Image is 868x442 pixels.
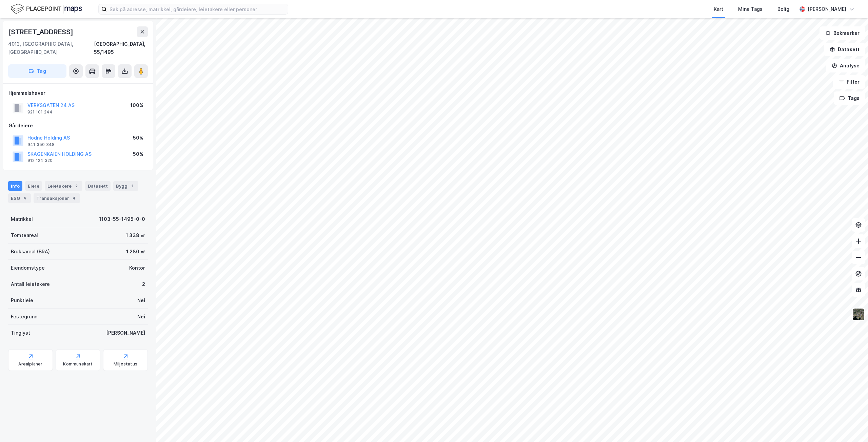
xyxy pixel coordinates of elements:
[133,134,143,142] div: 50%
[85,181,111,191] div: Datasett
[8,181,22,191] div: Info
[11,329,30,337] div: Tinglyst
[18,361,42,367] div: Arealplaner
[11,215,33,223] div: Matrikkel
[8,64,66,78] button: Tag
[8,122,147,130] div: Gårdeiere
[137,296,145,304] div: Nei
[71,195,77,202] div: 4
[833,75,865,89] button: Filter
[94,40,148,56] div: [GEOGRAPHIC_DATA], 55/1495
[8,40,94,56] div: 4013, [GEOGRAPHIC_DATA], [GEOGRAPHIC_DATA]
[45,181,82,191] div: Leietakere
[63,361,93,367] div: Kommunekart
[824,43,865,56] button: Datasett
[11,280,50,288] div: Antall leietakere
[113,181,138,191] div: Bygg
[129,264,145,272] div: Kontor
[25,181,42,191] div: Eiere
[11,231,38,239] div: Tomteareal
[738,5,763,13] div: Mine Tags
[8,89,147,97] div: Hjemmelshaver
[130,101,143,109] div: 100%
[21,195,28,202] div: 4
[11,313,37,321] div: Festegrunn
[27,158,53,163] div: 912 124 320
[852,308,865,321] img: 9k=
[8,193,31,203] div: ESG
[126,231,145,239] div: 1 338 ㎡
[106,329,145,337] div: [PERSON_NAME]
[126,248,145,256] div: 1 280 ㎡
[11,296,33,304] div: Punktleie
[834,409,868,442] iframe: Chat Widget
[826,59,865,72] button: Analyse
[27,142,55,147] div: 941 350 348
[714,5,723,13] div: Kart
[11,3,82,15] img: logo.f888ab2527a4732fd821a326f86c7f29.svg
[808,5,846,13] div: [PERSON_NAME]
[834,409,868,442] div: Kontrollprogram for chat
[142,280,145,288] div: 2
[34,193,80,203] div: Transaksjoner
[27,109,53,115] div: 921 101 244
[11,248,50,256] div: Bruksareal (BRA)
[834,91,865,105] button: Tags
[11,264,45,272] div: Eiendomstype
[73,183,80,189] div: 2
[133,150,143,158] div: 50%
[8,26,75,37] div: [STREET_ADDRESS]
[99,215,145,223] div: 1103-55-1495-0-0
[114,361,137,367] div: Miljøstatus
[137,313,145,321] div: Nei
[820,26,865,40] button: Bokmerker
[107,4,288,14] input: Søk på adresse, matrikkel, gårdeiere, leietakere eller personer
[129,183,136,189] div: 1
[777,5,789,13] div: Bolig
